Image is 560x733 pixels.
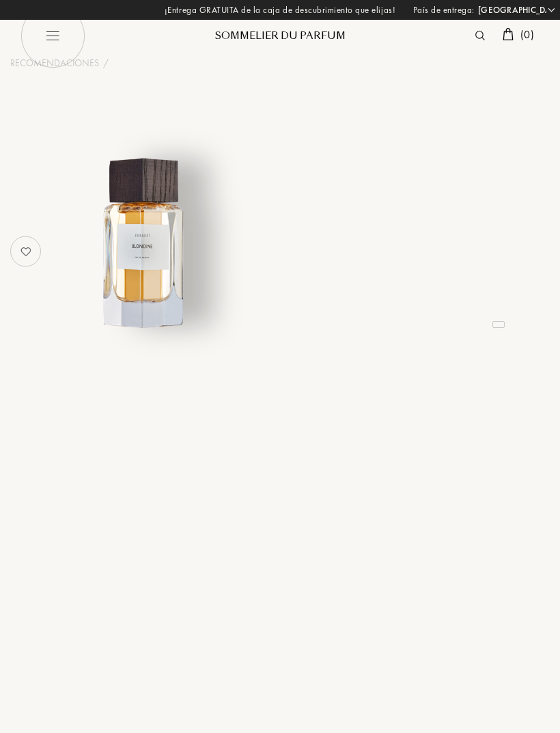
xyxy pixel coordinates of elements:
a: Recomendaciones [10,56,99,70]
img: cart.svg [503,28,514,40]
span: País de entrega: [413,3,475,17]
span: ( 0 ) [520,27,534,42]
img: undefined undefined [53,153,236,336]
div: Sommelier du Parfum [198,29,362,43]
img: burger_black.png [20,3,85,68]
img: search_icn.svg [475,31,485,40]
div: / [103,56,109,70]
img: no_like_p.png [12,238,40,265]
